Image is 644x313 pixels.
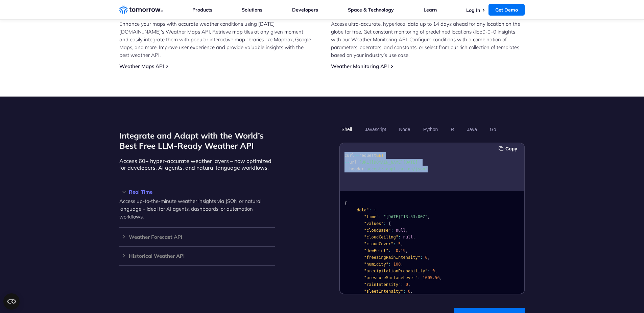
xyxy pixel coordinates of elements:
button: R [448,124,456,135]
span: : [420,255,422,260]
span: "precipitationProbability" [364,269,427,273]
span: "[DATE]T13:53:00Z" [383,214,427,219]
a: Space & Technology [348,7,394,13]
a: Get Demo [488,4,525,16]
span: 100 [393,262,401,267]
span: : [391,228,393,233]
span: , [405,248,408,253]
button: Python [421,124,440,135]
span: "cloudCeiling" [364,235,398,239]
a: Products [192,7,212,13]
span: 0 [408,289,410,294]
span: : [398,235,400,239]
span: "cloudCover" [364,242,393,246]
span: "pressureSurfaceLevel" [364,275,418,280]
span: curl [344,153,354,158]
span: : [403,289,405,294]
span: , [427,255,430,260]
p: Access 60+ hyper-accurate weather layers – now optimized for developers, AI agents, and natural l... [119,158,275,171]
a: Weather Maps API [119,63,164,69]
span: 0.19 [396,248,405,253]
a: Home link [119,5,163,15]
button: Javascript [362,124,388,135]
a: Log In [466,7,480,13]
span: , [439,275,442,280]
span: url [349,160,357,165]
span: '[URL][DOMAIN_NAME][DATE]' [357,160,420,165]
span: null [403,235,413,239]
p: Enhance your maps with accurate weather conditions using [DATE][DOMAIN_NAME]’s Weather Maps API. ... [119,20,313,59]
button: Java [464,124,479,135]
span: -- [344,160,349,165]
span: "cloudBase" [364,228,390,233]
span: { [374,208,376,212]
span: 5 [398,242,400,246]
span: : [418,275,420,280]
p: Access up-to-the-minute weather insights via JSON or natural language – ideal for AI agents, dash... [119,197,275,221]
span: : [379,214,381,219]
span: "data" [354,208,368,212]
span: "humidity" [364,262,388,267]
h3: Weather Forecast API [119,234,275,239]
span: : [393,242,396,246]
span: "dewPoint" [364,248,388,253]
span: , [435,269,437,273]
span: : [388,262,391,267]
span: 0 [405,282,408,287]
span: , [401,242,403,246]
button: Node [397,124,412,135]
span: -- [354,153,359,158]
span: 0 [432,269,435,273]
h3: Real Time [119,189,275,194]
h3: Historical Weather API [119,253,275,258]
span: , [408,282,410,287]
span: : [401,282,403,287]
span: , [410,289,413,294]
span: 1005.56 [423,275,440,280]
span: GET [376,153,383,158]
span: : [369,208,371,212]
span: request [359,153,376,158]
a: Developers [292,7,318,13]
span: - [393,248,396,253]
button: Open CMP widget [3,293,20,310]
span: "values" [364,221,383,226]
span: null [396,228,405,233]
span: "time" [364,214,378,219]
button: Copy [499,145,519,152]
span: { [344,201,347,206]
span: 0 [425,255,427,260]
span: 'accept: application/json' [364,167,427,171]
span: "freezingRainIntensity" [364,255,420,260]
span: header [349,167,364,171]
span: "rainIntensity" [364,282,400,287]
span: { [388,221,391,226]
h2: Integrate and Adapt with the World’s Best Free LLM-Ready Weather API [119,130,275,151]
button: Shell [339,124,354,135]
span: -- [344,167,349,171]
p: Access ultra-accurate, hyperlocal data up to 14 days ahead for any location on the globe for free... [331,20,525,59]
span: , [413,235,415,239]
span: : [383,221,386,226]
a: Weather Monitoring API [331,63,389,69]
span: "sleetIntensity" [364,289,403,294]
span: , [401,262,403,267]
a: Learn [424,7,437,13]
span: , [427,214,430,219]
button: Go [487,124,498,135]
a: Solutions [242,7,262,13]
span: , [405,228,408,233]
span: : [427,269,430,273]
span: : [388,248,391,253]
